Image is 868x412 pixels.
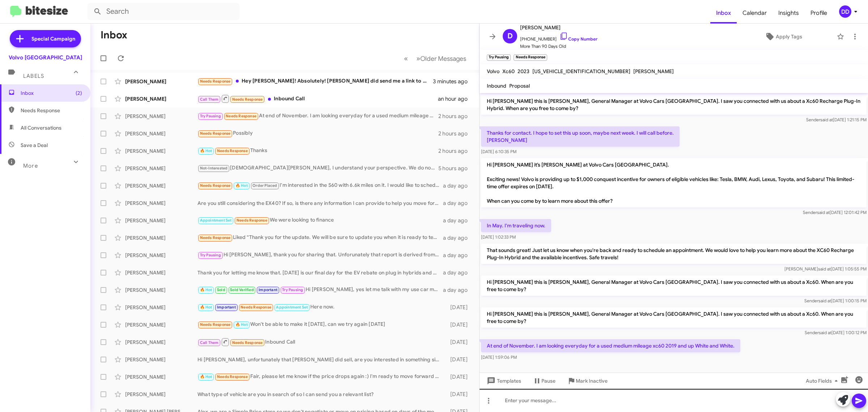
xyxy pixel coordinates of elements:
[197,94,438,103] div: Inbound Call
[125,269,197,276] div: [PERSON_NAME]
[404,54,408,63] span: «
[125,182,197,189] div: [PERSON_NAME]
[443,269,473,276] div: a day ago
[200,114,221,118] span: Try Pausing
[230,287,254,292] span: Sold Verified
[487,83,506,89] span: Inbound
[200,287,212,292] span: 🔥 Hot
[125,165,197,172] div: [PERSON_NAME]
[737,3,773,24] a: Calendar
[833,5,860,18] button: DD
[21,107,82,114] span: Needs Response
[818,266,831,272] span: said at
[125,78,197,85] div: [PERSON_NAME]
[438,95,473,102] div: an hour ago
[443,356,473,363] div: [DATE]
[438,147,473,155] div: 2 hours ago
[804,298,867,303] span: Sender [DATE] 1:00:15 PM
[125,304,197,311] div: [PERSON_NAME]
[217,374,248,379] span: Needs Response
[125,95,197,102] div: [PERSON_NAME]
[710,3,737,24] a: Inbox
[10,30,81,47] a: Special Campaign
[282,287,303,292] span: Try Pausing
[400,51,471,66] nav: Page navigation example
[31,35,75,42] span: Special Campaign
[197,77,433,85] div: Hey [PERSON_NAME]! Absolutely! [PERSON_NAME] did send me a link to upload photos, but I haven't b...
[235,322,248,327] span: 🔥 Hot
[481,149,516,154] span: [DATE] 6:10:35 PM
[487,54,511,61] small: Try Pausing
[561,374,613,387] button: Mark Inactive
[800,374,846,387] button: Auto Fields
[443,304,473,311] div: [DATE]
[200,235,231,240] span: Needs Response
[420,55,466,63] span: Older Messages
[820,117,833,122] span: said at
[197,373,443,381] div: Fair, please let me know if the price drops again :) I'm ready to move forward at 32k
[633,68,674,75] span: [PERSON_NAME]
[520,32,597,43] span: [PHONE_NUMBER]
[818,298,831,303] span: said at
[400,51,412,66] button: Previous
[23,73,44,79] span: Labels
[125,339,197,346] div: [PERSON_NAME]
[232,97,263,102] span: Needs Response
[226,114,256,118] span: Needs Response
[481,339,740,352] p: At end of November. I am looking everyday for a used medium mileage xc60 2019 and up White and Wh...
[443,339,473,346] div: [DATE]
[443,286,473,294] div: a day ago
[200,374,212,379] span: 🔥 Hot
[200,340,219,345] span: Call Them
[21,142,48,149] span: Save a Deal
[125,286,197,294] div: [PERSON_NAME]
[125,321,197,328] div: [PERSON_NAME]
[532,68,630,75] span: [US_VEHICLE_IDENTIFICATION_NUMBER]
[125,391,197,398] div: [PERSON_NAME]
[481,126,680,147] p: Thanks for contact. I hope to set this up soon, maybe next week. I will call before. [PERSON_NAME]
[576,374,608,387] span: Mark Inactive
[197,147,438,155] div: Thanks
[200,131,231,136] span: Needs Response
[200,97,219,102] span: Call Them
[200,79,231,84] span: Needs Response
[443,391,473,398] div: [DATE]
[125,234,197,241] div: [PERSON_NAME]
[276,305,308,310] span: Appointment Set
[235,183,248,188] span: 🔥 Hot
[773,3,805,24] span: Insights
[817,210,830,215] span: said at
[200,183,231,188] span: Needs Response
[200,166,228,171] span: Not-Interested
[125,356,197,363] div: [PERSON_NAME]
[125,199,197,207] div: [PERSON_NAME]
[217,148,248,153] span: Needs Response
[819,330,831,335] span: said at
[443,217,473,224] div: a day ago
[197,391,443,398] div: What type of vehicle are you in search of so I can send you a relevant list?
[197,216,443,224] div: We were looking to finance
[487,68,499,75] span: Volvo
[805,3,833,24] a: Profile
[481,234,516,240] span: [DATE] 1:02:33 PM
[803,210,867,215] span: Sender [DATE] 12:01:42 PM
[200,218,232,223] span: Appointment Set
[443,182,473,189] div: a day ago
[9,54,82,61] div: Volvo [GEOGRAPHIC_DATA]
[514,54,547,61] small: Needs Response
[197,129,438,138] div: Possibly
[259,287,277,292] span: Important
[433,78,473,85] div: 3 minutes ago
[200,148,212,153] span: 🔥 Hot
[241,305,271,310] span: Needs Response
[76,89,82,97] span: (2)
[480,374,527,387] button: Templates
[252,183,277,188] span: Order Placed
[197,320,443,329] div: Won't be able to make it [DATE], can we try again [DATE]
[806,374,841,387] span: Auto Fields
[197,269,443,276] div: Thank you for letting me know that. [DATE] is our final day for the EV rebate on plug in hybrids ...
[509,83,530,89] span: Proposal
[412,51,471,66] button: Next
[88,3,239,20] input: Search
